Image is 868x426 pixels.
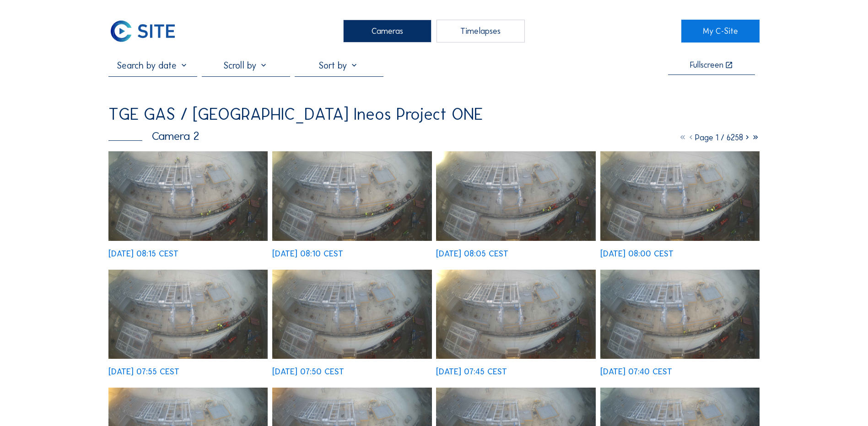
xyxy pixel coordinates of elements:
div: Cameras [343,20,431,43]
img: image_53189718 [436,151,595,241]
input: Search by date 󰅀 [108,60,197,71]
div: Timelapses [437,20,525,43]
div: Camera 2 [108,130,199,142]
img: image_53190059 [108,151,268,241]
a: C-SITE Logo [108,20,187,43]
img: image_53189292 [272,270,431,359]
div: [DATE] 07:45 CEST [436,367,507,376]
img: image_53189890 [272,151,431,241]
div: [DATE] 08:15 CEST [108,250,178,258]
img: image_53189062 [600,270,760,359]
a: My C-Site [681,20,760,43]
div: [DATE] 07:40 CEST [600,367,672,376]
div: [DATE] 07:55 CEST [108,367,179,376]
img: image_53189662 [600,151,760,241]
div: [DATE] 08:05 CEST [436,250,508,258]
div: TGE GAS / [GEOGRAPHIC_DATA] Ineos Project ONE [108,106,483,122]
img: image_53189472 [108,270,268,359]
img: image_53189212 [436,270,595,359]
img: C-SITE Logo [108,20,177,43]
div: [DATE] 07:50 CEST [272,367,344,376]
div: Fullscreen [690,61,723,69]
div: [DATE] 08:00 CEST [600,250,674,258]
span: Page 1 / 6258 [695,133,743,143]
div: [DATE] 08:10 CEST [272,250,343,258]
